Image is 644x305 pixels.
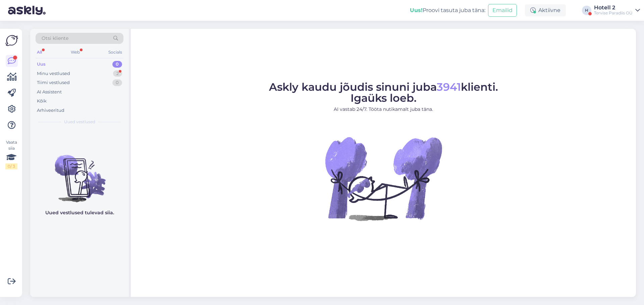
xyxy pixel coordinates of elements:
[37,70,70,77] div: Minu vestlused
[69,48,81,57] div: Web
[112,61,122,68] div: 0
[594,5,640,16] a: Hotell 2Tervise Paradiis OÜ
[323,118,444,239] img: No Chat active
[5,34,18,47] img: Askly Logo
[45,209,114,216] p: Uued vestlused tulevad siia.
[5,139,17,169] div: Vaata siia
[42,35,68,42] span: Otsi kliente
[594,10,633,16] div: Tervise Paradiis OÜ
[488,4,517,17] button: Emailid
[582,6,591,15] div: H
[37,79,70,86] div: Tiimi vestlused
[37,61,46,68] div: Uus
[410,6,485,14] div: Proovi tasuta juba täna:
[269,106,498,113] p: AI vastab 24/7. Tööta nutikamalt juba täna.
[112,79,122,86] div: 0
[5,163,17,169] div: 0 / 3
[64,119,95,125] span: Uued vestlused
[37,89,62,95] div: AI Assistent
[594,5,633,10] div: Hotell 2
[36,48,43,57] div: All
[437,80,461,93] span: 3941
[525,4,566,16] div: Aktiivne
[269,80,498,104] span: Askly kaudu jõudis sinuni juba klienti. Igaüks loeb.
[113,70,122,77] div: 2
[107,48,123,57] div: Socials
[37,107,64,114] div: Arhiveeritud
[37,98,47,104] div: Kõik
[30,143,129,203] img: No chats
[410,7,423,13] b: Uus!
